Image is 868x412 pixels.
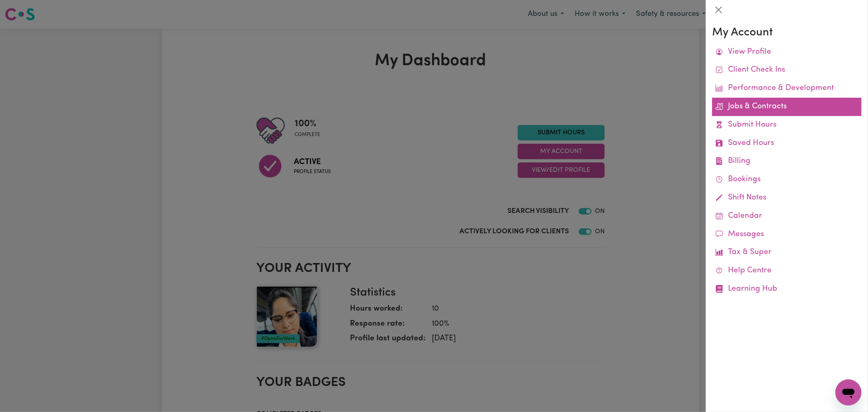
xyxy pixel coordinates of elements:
[712,43,861,61] a: View Profile
[712,26,861,40] h3: My Account
[712,152,861,171] a: Billing
[712,262,861,280] a: Help Centre
[712,189,861,207] a: Shift Notes
[712,61,861,79] a: Client Check Ins
[712,134,861,153] a: Saved Hours
[712,226,861,244] a: Messages
[712,243,861,262] a: Tax & Super
[835,379,861,405] iframe: Button to launch messaging window
[712,3,725,16] button: Close
[712,98,861,116] a: Jobs & Contracts
[712,207,861,226] a: Calendar
[712,79,861,98] a: Performance & Development
[712,280,861,298] a: Learning Hub
[712,116,861,134] a: Submit Hours
[712,171,861,189] a: Bookings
